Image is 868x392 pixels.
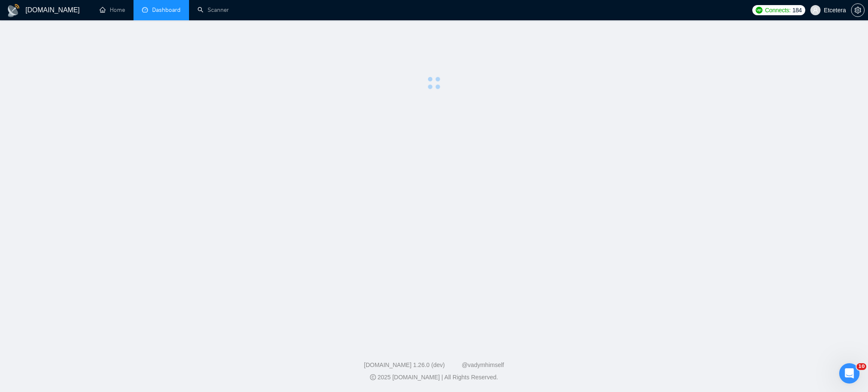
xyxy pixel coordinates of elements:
span: copyright [370,374,376,380]
span: setting [851,7,864,14]
span: Dashboard [152,6,181,14]
a: homeHome [100,6,125,14]
a: searchScanner [198,6,229,14]
iframe: Intercom live chat [839,363,860,384]
span: 10 [857,363,866,370]
a: setting [851,7,865,14]
img: logo [7,4,20,17]
div: 2025 [DOMAIN_NAME] | All Rights Reserved. [7,373,861,382]
button: setting [851,3,865,17]
a: @vadymhimself [462,362,504,368]
span: user [812,7,818,13]
a: [DOMAIN_NAME] 1.26.0 (dev) [364,362,445,368]
span: dashboard [142,7,148,13]
span: 184 [792,6,801,15]
img: upwork-logo.png [756,7,762,14]
span: Connects: [765,6,790,15]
